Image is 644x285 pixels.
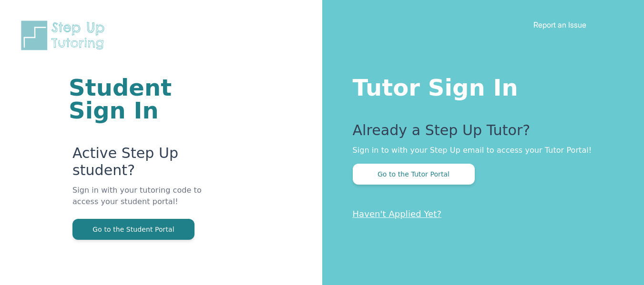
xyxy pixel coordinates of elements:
[353,209,442,219] a: Haven't Applied Yet?
[533,20,586,29] a: Report an Issue
[353,164,475,185] button: Go to the Tutor Portal
[72,185,208,219] p: Sign in with your tutoring code to access your student portal!
[353,72,606,99] h1: Tutor Sign In
[353,122,606,145] p: Already a Step Up Tutor?
[72,219,194,240] button: Go to the Student Portal
[72,225,194,234] a: Go to the Student Portal
[19,19,111,52] img: Step Up Tutoring horizontal logo
[353,169,475,178] a: Go to the Tutor Portal
[353,145,606,156] p: Sign in to with your Step Up email to access your Tutor Portal!
[69,76,208,122] h1: Student Sign In
[72,145,208,185] p: Active Step Up student?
